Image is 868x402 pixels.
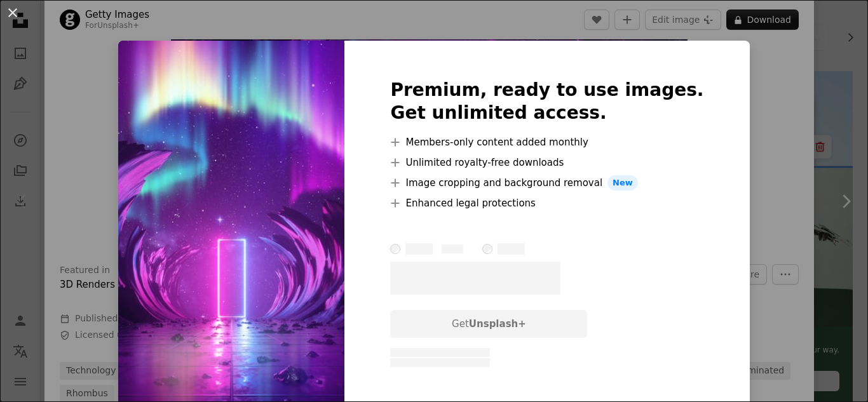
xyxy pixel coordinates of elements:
span: – – –––– – ––– –––– – –––– –– [390,348,490,357]
div: Get [390,310,587,338]
span: New [607,175,638,191]
input: – ––––– –––– [390,244,400,254]
input: – –––– [482,244,492,254]
span: – –––– [405,243,433,255]
li: Members-only content added monthly [390,135,703,150]
strong: Unsplash+ [469,318,526,330]
span: – –––– ––––. [390,262,560,295]
li: Image cropping and background removal [390,175,703,191]
span: – –––– [442,245,463,253]
span: – – –––– – ––– –––– – –––– –– [390,358,490,367]
li: Enhanced legal protections [390,196,703,211]
span: – –––– [498,243,525,255]
h2: Premium, ready to use images. Get unlimited access. [390,79,703,124]
li: Unlimited royalty-free downloads [390,155,703,170]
